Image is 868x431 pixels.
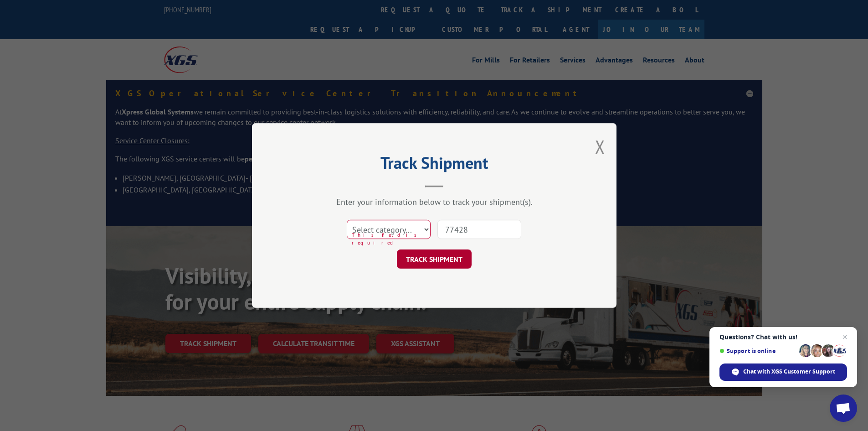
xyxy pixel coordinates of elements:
span: Chat with XGS Customer Support [719,363,847,381]
button: TRACK SHIPMENT [397,249,472,269]
span: This field is required [352,231,430,246]
h2: Track Shipment [298,156,571,174]
span: Chat with XGS Customer Support [743,368,835,376]
div: Enter your information below to track your shipment(s). [298,197,571,207]
input: Number(s) [437,220,521,239]
a: Open chat [830,395,857,422]
span: Support is online [719,348,796,354]
span: Questions? Chat with us! [719,333,847,341]
button: Close modal [595,135,605,159]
